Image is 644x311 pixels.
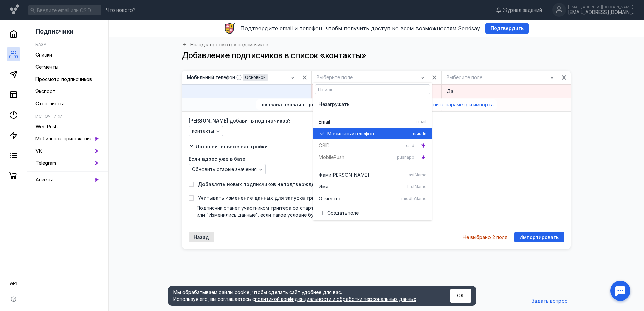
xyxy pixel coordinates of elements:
[568,9,636,15] div: [EMAIL_ADDRESS][DOMAIN_NAME]
[33,98,103,109] a: Стоп-листы
[313,116,432,128] button: Emailemail
[319,183,328,190] span: Имя
[198,181,331,188] span: Добавлять новых подписчиков неподтвержденными
[313,169,432,181] button: Фами[PERSON_NAME]lastName
[35,136,92,141] span: Мобильное приложение
[493,7,545,14] a: Журнал заданий
[354,130,374,137] span: телефон
[35,64,58,70] span: Сегменты
[33,121,103,132] a: Web Push
[184,72,298,83] button: Мобильный телефонОсновной
[422,102,494,107] span: измените параметры импорта
[189,157,245,161] span: Если адрес уже в базе
[35,42,46,47] h5: База
[313,207,432,219] button: Создатьполе
[192,128,214,134] span: контакты
[416,118,426,125] span: email
[35,114,63,119] h5: Источники
[319,101,325,108] span: Не
[443,72,557,83] button: Выберите поле
[190,42,268,47] span: Назад к просмотру подписчиков
[189,164,266,174] button: Обновить старые значения
[106,8,136,13] span: Что нового?
[35,148,42,154] span: VK
[35,52,52,58] span: Списки
[568,5,636,9] div: [EMAIL_ADDRESS][DOMAIN_NAME]
[317,75,353,81] span: Выберите поле
[103,8,139,13] a: Что нового?
[319,172,331,178] span: Фами
[532,298,567,304] span: Задать вопрос
[313,181,432,193] button: ИмяfirstName
[327,130,354,137] span: Мобильный
[514,232,564,242] button: Импортировать
[258,102,322,107] span: Показана первая строка.
[313,72,427,83] button: Выберите поле
[447,88,566,95] div: Да
[313,193,432,204] button: ОтчествоmiddleName
[173,289,434,303] div: Мы обрабатываем файлы cookie, чтобы сделать сайт удобнее для вас. Используя его, вы соглашаетесь c
[35,101,64,106] span: Стоп-листы
[401,195,426,202] span: middleName
[189,126,223,136] button: контакты
[28,5,101,15] input: Введите email или CSID
[33,86,103,97] a: Экспорт
[313,128,432,139] button: Мобильныйтелефонmsisdn
[319,118,330,125] span: Email
[447,75,482,81] span: Выберите поле
[195,143,268,149] span: Дополнительные настройки
[35,28,74,35] span: Подписчики
[245,75,266,80] span: Основной
[313,96,432,205] div: grid
[35,160,56,166] span: Telegram
[450,289,471,303] button: ОК
[336,195,342,202] span: во
[194,235,209,240] span: Назад
[325,101,350,108] span: загружать
[33,133,103,144] a: Мобильное приложение
[255,296,416,302] a: политикой конфиденциальности и обработки персональных данных
[485,23,529,34] button: Подтвердить
[319,195,336,202] span: Отчест
[240,25,480,32] span: Подтвердите email и телефон, чтобы получить доступ ко всем возможностям Sendsay
[197,205,406,218] span: Подписчик станет участником триггера со стартовым условием "Подписчик добавлен" или "Изменились д...
[412,130,426,137] span: msisdn
[491,26,524,31] span: Подтвердить
[35,88,55,94] span: Экспорт
[189,232,214,242] button: Назад
[327,209,348,216] span: Создать
[35,76,92,82] span: Просмотр подписчиков
[33,158,103,169] a: Telegram
[503,7,542,14] span: Журнал заданий
[187,75,235,81] span: Мобильный телефон
[422,101,494,108] button: измените параметры импорта
[33,146,103,156] a: VK
[192,166,257,172] span: Обновить старые значения
[189,118,291,123] span: [PERSON_NAME] добавить подписчиков?
[315,85,430,94] input: Поиск
[519,235,559,240] span: Импортировать
[33,174,103,185] a: Анкеты
[35,177,53,182] span: Анкеты
[313,204,432,216] button: Пол
[463,235,507,240] div: Не выбрано 2 поля
[182,42,268,47] a: Назад к просмотру подписчиков
[189,143,268,150] button: Дополнительные настройки
[331,172,369,178] span: [PERSON_NAME]
[182,50,366,60] span: Добавление подписчиков в список «контакты»
[407,183,426,190] span: firstName
[33,49,103,60] a: Списки
[33,62,103,72] a: Сегменты
[313,98,432,110] button: Незагружать
[408,172,426,178] span: lastName
[348,209,359,216] span: поле
[35,124,58,129] span: Web Push
[33,74,103,85] a: Просмотр подписчиков
[528,296,571,306] button: Задать вопрос
[198,195,331,201] span: Учитывать изменение данных для запуска триггеров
